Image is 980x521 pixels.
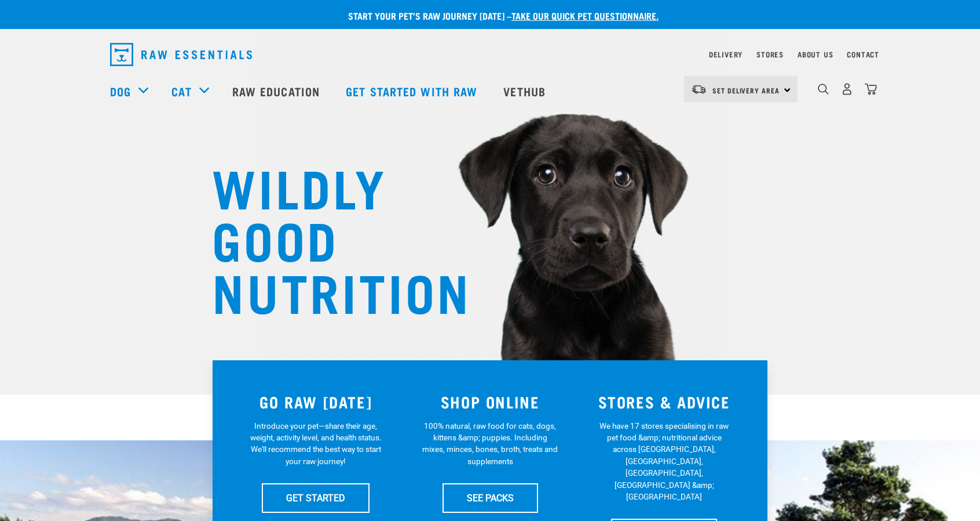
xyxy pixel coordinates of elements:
[262,483,370,512] a: GET STARTED
[712,88,780,92] span: Set Delivery Area
[596,420,732,503] p: We have 17 stores specialising in raw pet food &amp; nutritional advice across [GEOGRAPHIC_DATA],...
[865,83,877,95] img: home-icon@2x.png
[756,52,784,56] a: Stores
[410,393,571,411] h3: SHOP ONLINE
[236,393,396,411] h3: GO RAW [DATE]
[171,82,191,100] a: Cat
[248,420,384,468] p: Introduce your pet—share their age, weight, activity level, and health status. We'll recommend th...
[511,13,659,18] a: take our quick pet questionnaire.
[110,43,252,66] img: Raw Essentials Logo
[841,83,853,95] img: user.png
[492,68,560,114] a: Vethub
[818,84,829,95] img: home-icon-1@2x.png
[798,52,833,56] a: About Us
[422,420,558,468] p: 100% natural, raw food for cats, dogs, kittens &amp; puppies. Including mixes, minces, bones, bro...
[101,38,879,71] nav: dropdown navigation
[334,68,492,114] a: Get started with Raw
[110,82,131,100] a: Dog
[212,160,444,316] h1: WILDLY GOOD NUTRITION
[847,52,879,56] a: Contact
[443,483,538,512] a: SEE PACKS
[691,84,707,95] img: van-moving.png
[221,68,334,114] a: Raw Education
[709,52,743,56] a: Delivery
[584,393,744,411] h3: STORES & ADVICE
